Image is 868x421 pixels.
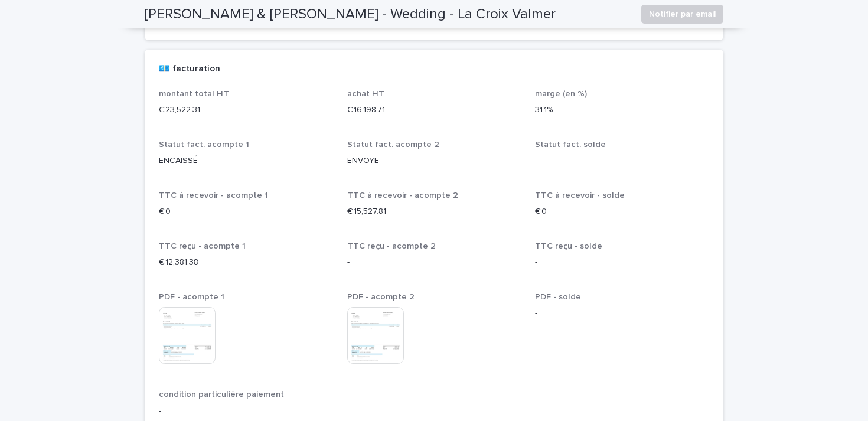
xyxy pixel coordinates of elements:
[535,141,606,149] span: Statut fact. solde
[159,104,333,116] p: € 23,522.31
[159,205,333,218] p: € 0
[535,104,709,116] p: 31.1%
[159,191,268,200] span: TTC à recevoir - acompte 1
[347,104,521,116] p: € 16,198.71
[641,5,723,24] button: Notifier par email
[347,242,436,250] span: TTC reçu - acompte 2
[347,205,521,218] p: € 15,527.81
[159,242,246,250] span: TTC reçu - acompte 1
[535,90,587,98] span: marge (en %)
[347,155,521,167] p: ENVOYE
[649,8,716,20] span: Notifier par email
[145,6,556,23] h2: [PERSON_NAME] & [PERSON_NAME] - Wedding - La Croix Valmer
[347,293,415,301] span: PDF - acompte 2
[347,90,384,98] span: achat HT
[535,205,709,218] p: € 0
[159,293,224,301] span: PDF - acompte 1
[347,141,439,149] span: Statut fact. acompte 2
[535,307,709,319] p: -
[535,293,581,301] span: PDF - solde
[159,64,220,74] h2: 💶 facturation
[159,405,709,417] p: -
[347,256,521,269] p: -
[535,155,709,167] p: -
[159,141,249,149] span: Statut fact. acompte 1
[159,90,229,98] span: montant total HT
[347,191,458,200] span: TTC à recevoir - acompte 2
[159,256,333,269] p: € 12,381.38
[535,242,602,250] span: TTC reçu - solde
[535,191,625,200] span: TTC à recevoir - solde
[159,155,333,167] p: ENCAISSÉ
[159,390,284,399] span: condition particulière paiement
[535,256,709,269] p: -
